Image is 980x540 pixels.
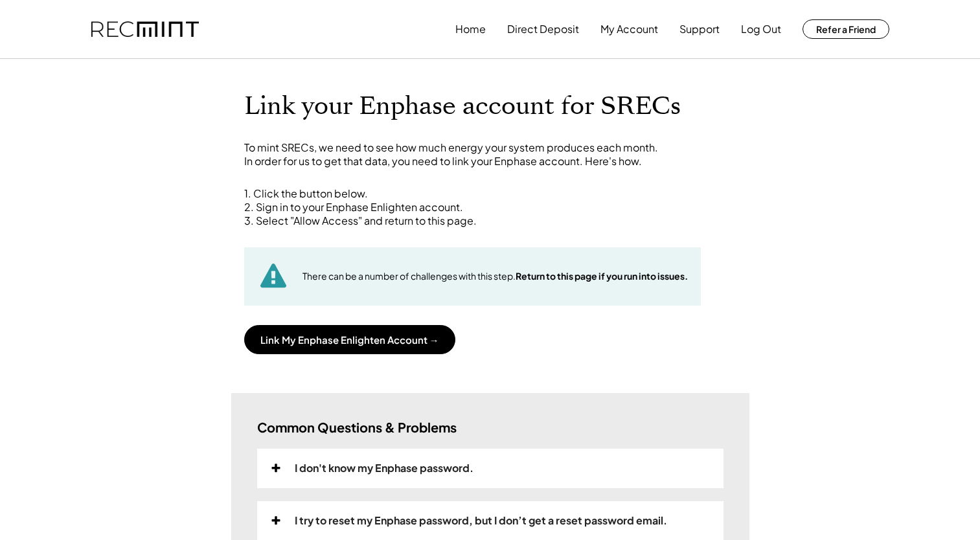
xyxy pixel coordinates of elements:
[244,91,736,122] h1: Link your Enphase account for SRECs
[244,187,736,227] div: 1. Click the button below. 2. Sign in to your Enphase Enlighten account. 3. Select "Allow Access"...
[507,16,579,42] button: Direct Deposit
[600,16,658,42] button: My Account
[295,514,667,528] div: I try to reset my Enphase password, but I don’t get a reset password email.
[803,19,889,39] button: Refer a Friend
[679,16,720,42] button: Support
[516,270,688,282] strong: Return to this page if you run into issues.
[741,16,781,42] button: Log Out
[91,21,199,38] img: recmint-logotype%403x.png
[295,462,473,475] div: I don't know my Enphase password.
[257,419,457,436] h3: Common Questions & Problems
[244,325,455,354] button: Link My Enphase Enlighten Account →
[244,141,736,168] div: To mint SRECs, we need to see how much energy your system produces each month. In order for us to...
[455,16,486,42] button: Home
[302,270,688,283] div: There can be a number of challenges with this step.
